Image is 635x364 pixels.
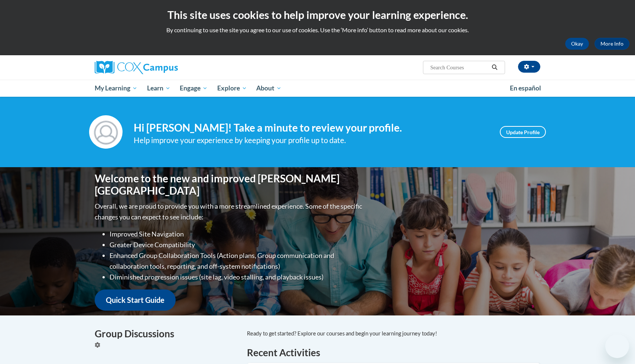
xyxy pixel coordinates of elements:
[565,38,589,50] button: Okay
[500,126,546,138] a: Update Profile
[175,80,212,97] a: Engage
[90,80,142,97] a: My Learning
[95,84,137,93] span: My Learning
[110,229,364,239] li: Improved Site Navigation
[95,201,364,222] p: Overall, we are proud to provide you with a more streamlined experience. Some of the specific cha...
[95,172,364,197] h1: Welcome to the new and improved [PERSON_NAME][GEOGRAPHIC_DATA]
[6,7,629,22] h2: This site uses cookies to help improve your learning experience.
[89,115,123,149] img: Profile Image
[147,84,170,93] span: Learn
[217,84,247,93] span: Explore
[510,84,541,92] span: En español
[110,250,364,272] li: Enhanced Group Collaboration Tools (Action plans, Group communication and collaboration tools, re...
[6,26,629,34] p: By continuing to use the site you agree to our use of cookies. Use the ‘More info’ button to read...
[110,239,364,250] li: Greater Device Compatibility
[180,84,208,93] span: Engage
[505,80,546,96] a: En español
[95,327,236,341] h4: Group Discussions
[595,38,629,50] a: More Info
[605,334,629,358] iframe: Button to launch messaging window
[134,122,489,134] h4: Hi [PERSON_NAME]! Take a minute to review your profile.
[95,61,178,74] img: Cox Campus
[489,63,500,72] button: Search
[256,84,281,93] span: About
[212,80,252,97] a: Explore
[95,289,176,311] a: Quick Start Guide
[110,272,364,282] li: Diminished progression issues (site lag, video stalling, and playback issues)
[142,80,175,97] a: Learn
[252,80,287,97] a: About
[247,346,540,359] h1: Recent Activities
[430,63,489,72] input: Search Courses
[134,134,489,146] div: Help improve your experience by keeping your profile up to date.
[95,61,236,74] a: Cox Campus
[518,61,540,73] button: Account Settings
[84,80,551,97] div: Main menu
